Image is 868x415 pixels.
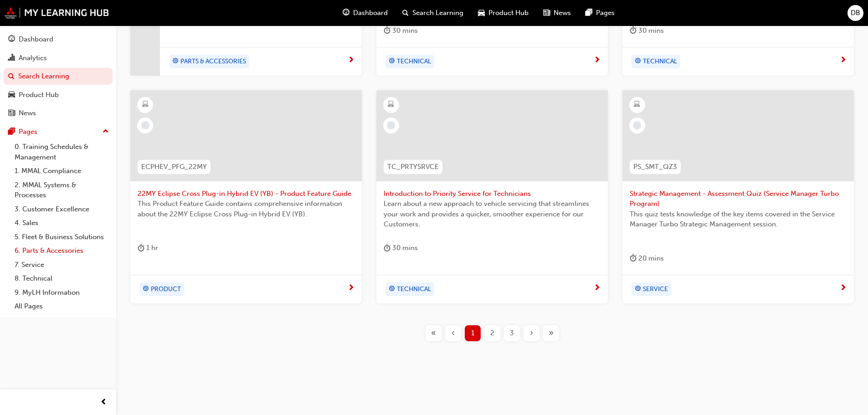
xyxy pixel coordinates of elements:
[384,25,418,36] div: 30 mins
[19,90,59,100] div: Product Hub
[397,56,431,67] span: TECHNICAL
[138,189,354,199] span: 22MY Eclipse Cross Plug-in Hybrid EV (YB) - Product Feature Guide
[8,128,15,136] span: pages-icon
[635,56,641,67] span: target-icon
[389,56,395,67] span: target-icon
[8,91,15,99] span: car-icon
[11,202,113,216] a: 3. Customer Excellence
[19,108,36,118] div: News
[633,121,641,129] span: learningRecordVerb_NONE-icon
[594,56,601,65] span: next-icon
[635,283,641,295] span: target-icon
[151,284,181,295] span: PRODUCT
[596,8,615,18] span: Pages
[172,56,179,67] span: target-icon
[630,25,664,36] div: 30 mins
[402,7,409,19] span: search-icon
[643,284,668,295] span: SERVICE
[141,121,149,129] span: learningRecordVerb_NONE-icon
[4,31,113,48] a: Dashboard
[622,90,854,303] a: PS_SMT_QZ3Strategic Management - Assessment Quiz (Service Manager Turbo Program)This quiz tests k...
[11,164,113,178] a: 1. MMAL Compliance
[443,325,463,341] button: Previous page
[5,7,109,19] img: mmal
[384,189,601,199] span: Introduction to Priority Service for Technicians
[353,8,388,18] span: Dashboard
[4,123,113,140] button: Pages
[630,209,847,230] span: This quiz tests knowledge of the key items covered in the Service Manager Turbo Strategic Managem...
[4,87,113,103] a: Product Hub
[100,397,107,408] span: prev-icon
[483,325,502,341] button: Page 2
[387,162,439,172] span: TC_PRTYSRVCE
[11,216,113,230] a: 4. Sales
[630,25,637,36] span: duration-icon
[4,29,113,123] button: DashboardAnalyticsSearch LearningProduct HubNews
[11,230,113,244] a: 5. Fleet & Business Solutions
[471,328,474,338] span: 1
[11,299,113,313] a: All Pages
[634,99,640,111] span: learningResourceType_ELEARNING-icon
[452,328,455,338] span: ‹
[471,4,536,22] a: car-iconProduct Hub
[348,56,354,65] span: next-icon
[424,325,443,341] button: First page
[376,90,608,303] a: TC_PRTYSRVCEIntroduction to Priority Service for TechniciansLearn about a new approach to vehicle...
[630,253,637,264] span: duration-icon
[643,56,677,67] span: TECHNICAL
[348,284,354,292] span: next-icon
[142,99,149,111] span: learningResourceType_ELEARNING-icon
[387,121,395,129] span: learningRecordVerb_NONE-icon
[11,140,113,164] a: 0. Training Schedules & Management
[19,34,53,45] div: Dashboard
[103,126,109,138] span: up-icon
[8,109,15,118] span: news-icon
[11,272,113,286] a: 8. Technical
[335,4,395,22] a: guage-iconDashboard
[630,189,847,209] span: Strategic Management - Assessment Quiz (Service Manager Turbo Program)
[431,328,436,338] span: «
[388,99,394,111] span: learningResourceType_ELEARNING-icon
[4,50,113,67] a: Analytics
[594,284,601,292] span: next-icon
[554,8,571,18] span: News
[633,162,677,172] span: PS_SMT_QZ3
[384,199,601,230] span: Learn about a new approach to vehicle servicing that streamlines your work and provides a quicker...
[180,56,246,67] span: PARTS & ACCESSORIES
[840,56,847,65] span: next-icon
[586,7,592,19] span: pages-icon
[530,328,533,338] span: ›
[395,4,471,22] a: search-iconSearch Learning
[4,105,113,122] a: News
[490,328,494,338] span: 2
[8,72,15,81] span: search-icon
[840,284,847,292] span: next-icon
[630,253,664,264] div: 20 mins
[138,199,354,219] span: This Product Feature Guide contains comprehensive information about the 22MY Eclipse Cross Plug-i...
[536,4,578,22] a: news-iconNews
[847,5,863,21] button: DB
[11,178,113,202] a: 2. MMAL Systems & Processes
[8,54,15,62] span: chart-icon
[510,328,514,338] span: 3
[343,7,349,19] span: guage-icon
[384,25,390,36] span: duration-icon
[851,8,860,18] span: DB
[384,242,418,254] div: 30 mins
[522,325,541,341] button: Next page
[19,127,37,137] div: Pages
[130,90,362,303] a: ECPHEV_PFG_22MY22MY Eclipse Cross Plug-in Hybrid EV (YB) - Product Feature GuideThis Product Feat...
[11,244,113,258] a: 6. Parts & Accessories
[141,162,207,172] span: ECPHEV_PFG_22MY
[478,7,485,19] span: car-icon
[543,7,550,19] span: news-icon
[541,325,561,341] button: Last page
[384,242,390,254] span: duration-icon
[4,68,113,85] a: Search Learning
[19,53,47,63] div: Analytics
[138,242,158,254] div: 1 hr
[488,8,529,18] span: Product Hub
[412,8,463,18] span: Search Learning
